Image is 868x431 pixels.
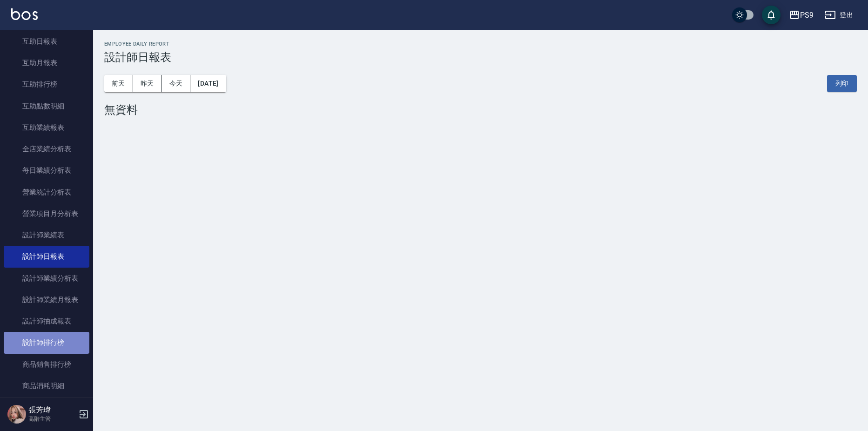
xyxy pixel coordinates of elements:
[800,9,814,21] div: PS9
[4,117,89,138] a: 互助業績報表
[762,6,781,24] button: save
[4,246,89,267] a: 設計師日報表
[4,397,89,418] a: 商品進銷貨報表
[190,75,226,92] button: [DATE]
[4,95,89,117] a: 互助點數明細
[4,375,89,397] a: 商品消耗明細
[4,74,89,95] a: 互助排行榜
[785,6,817,25] button: PS9
[104,41,857,47] h2: Employee Daily Report
[11,8,38,20] img: Logo
[4,182,89,203] a: 營業統計分析表
[827,75,857,92] button: 列印
[104,51,857,64] h3: 設計師日報表
[4,332,89,353] a: 設計師排行榜
[162,75,191,92] button: 今天
[4,289,89,310] a: 設計師業績月報表
[28,405,76,415] h5: 張芳瑋
[4,354,89,375] a: 商品銷售排行榜
[4,203,89,224] a: 營業項目月分析表
[28,415,76,423] p: 高階主管
[4,268,89,289] a: 設計師業績分析表
[4,310,89,332] a: 設計師抽成報表
[4,31,89,52] a: 互助日報表
[7,405,26,424] img: Person
[4,224,89,246] a: 設計師業績表
[4,52,89,74] a: 互助月報表
[104,103,857,116] div: 無資料
[104,75,133,92] button: 前天
[4,138,89,160] a: 全店業績分析表
[133,75,162,92] button: 昨天
[4,160,89,181] a: 每日業績分析表
[821,7,857,24] button: 登出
